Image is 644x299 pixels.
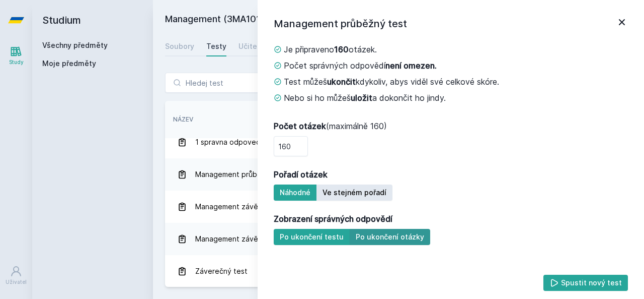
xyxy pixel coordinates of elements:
[165,158,632,191] a: Management průběžný test 30. 12. 2018 160
[42,58,96,69] span: Moje předměty
[195,261,248,281] span: Záverečný test
[2,40,30,71] a: Study
[274,229,350,245] button: Po ukončení testu
[206,41,226,51] div: Testy
[284,76,499,88] span: Test můžeš kdykoliv, abys viděl své celkové skóre.
[274,168,328,181] strong: Pořadí otázek
[165,73,294,93] input: Hledej test
[284,59,437,72] span: Počet správných odpovědí
[274,213,392,225] strong: Zobrazení správných odpovědí
[274,185,316,201] button: Náhodné
[316,185,392,201] button: Ve stejném pořadí
[195,164,290,185] span: Management průběžný test
[238,41,264,51] div: Učitelé
[42,41,108,49] a: Všechny předměty
[165,223,632,255] a: Management závěrečný test NOVÝ LS2013/2014 30. 12. 2018 187
[543,275,628,291] button: Spustit nový test
[284,92,446,104] span: Nebo si ho můžeš a dokončit ho jindy.
[274,121,326,131] strong: Počet otázek
[173,115,193,124] button: Název
[6,278,27,286] div: Uživatel
[350,229,430,245] button: Po ukončení otázky
[195,229,360,249] span: Management závěrečný test NOVÝ LS2013/2014
[165,255,632,287] a: Záverečný test 30. 12. 2018 180
[385,61,437,71] strong: není omezen.
[274,120,387,132] span: (maximálně 160)
[195,132,294,152] span: 1 spravna odpoved prubezak
[351,93,372,103] strong: uložit
[165,41,194,51] div: Soubory
[195,197,293,217] span: Management závěrečný test
[238,36,264,56] a: Učitelé
[327,77,356,87] strong: ukončit
[9,58,24,66] div: Study
[165,191,632,223] a: Management závěrečný test 30. 12. 2018 217
[165,36,194,56] a: Soubory
[2,260,30,291] a: Uživatel
[165,12,519,28] h2: Management (3MA101)
[206,36,226,56] a: Testy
